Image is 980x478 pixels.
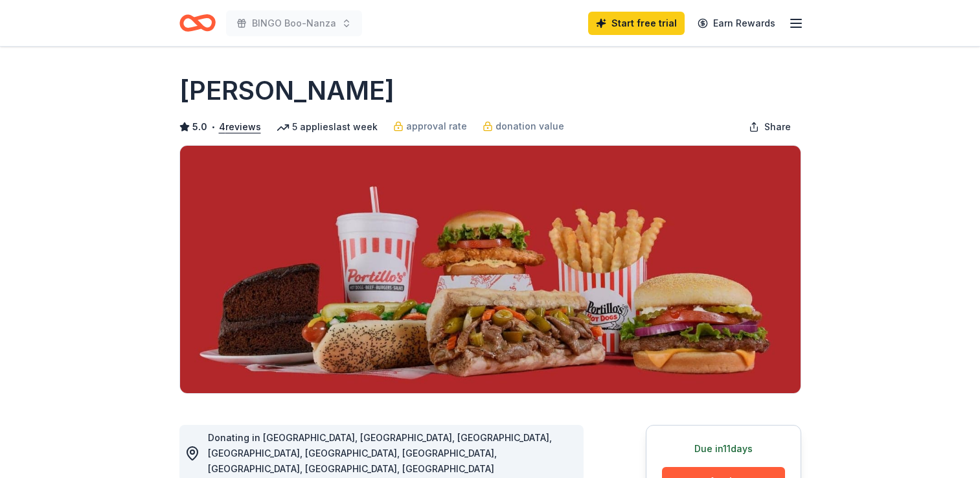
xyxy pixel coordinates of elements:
[179,73,394,109] h1: [PERSON_NAME]
[208,432,552,474] span: Donating in [GEOGRAPHIC_DATA], [GEOGRAPHIC_DATA], [GEOGRAPHIC_DATA], [GEOGRAPHIC_DATA], [GEOGRAPH...
[219,119,261,135] button: 4reviews
[192,119,207,135] span: 5.0
[738,114,801,140] button: Share
[406,119,467,134] span: approval rate
[483,119,564,134] a: donation value
[277,119,378,135] div: 5 applies last week
[393,119,467,134] a: approval rate
[179,8,216,38] a: Home
[690,12,783,35] a: Earn Rewards
[211,122,215,132] span: •
[588,12,685,35] a: Start free trial
[662,441,785,457] div: Due in 11 days
[180,146,801,393] img: Image for Portillo's
[226,10,362,36] button: BINGO Boo-Nanza
[252,16,336,31] span: BINGO Boo-Nanza
[764,119,791,135] span: Share
[496,119,564,134] span: donation value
